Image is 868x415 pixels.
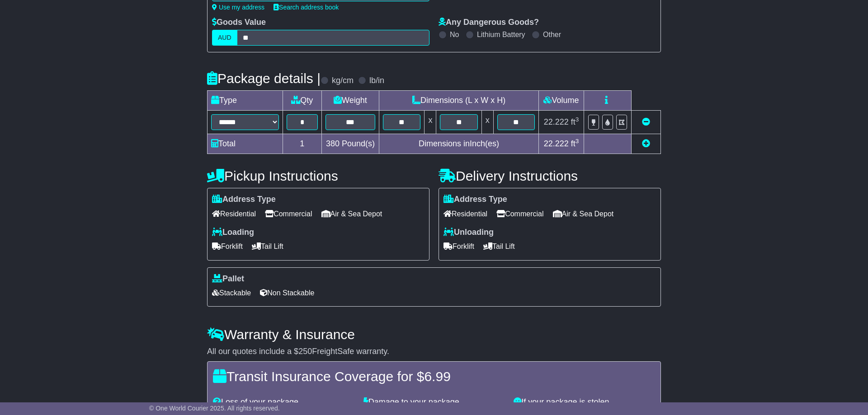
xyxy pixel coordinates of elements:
td: Volume [538,91,584,111]
span: Tail Lift [252,239,283,253]
label: Address Type [212,195,276,205]
label: kg/cm [332,76,354,86]
h4: Delivery Instructions [439,168,661,183]
span: Forklift [212,239,243,253]
span: Residential [443,207,487,221]
label: Other [543,30,561,39]
span: 22.222 [544,117,569,126]
span: Residential [212,207,256,221]
span: Air & Sea Depot [553,207,614,221]
td: Pound(s) [321,134,379,154]
h4: Warranty & Insurance [207,327,661,342]
h4: Pickup Instructions [207,168,429,183]
span: Tail Lift [483,239,515,253]
span: 250 [298,347,312,356]
span: Commercial [265,207,312,221]
label: Address Type [443,195,507,205]
label: Goods Value [212,18,266,28]
label: Unloading [443,228,494,238]
span: Stackable [212,286,251,300]
a: Add new item [642,139,650,148]
h4: Transit Insurance Coverage for $ [213,369,655,384]
span: Forklift [443,239,474,253]
sup: 3 [576,116,579,123]
span: ft [571,117,579,126]
label: No [450,30,459,39]
label: Loading [212,228,254,238]
td: x [481,111,493,134]
td: Qty [283,91,322,111]
td: Type [208,91,283,111]
label: AUD [212,30,237,46]
h4: Package details | [207,71,321,86]
div: If your package is stolen [509,397,660,407]
label: Any Dangerous Goods? [439,18,539,28]
span: Air & Sea Depot [321,207,382,221]
sup: 3 [576,138,579,145]
td: Weight [321,91,379,111]
label: Pallet [212,274,244,284]
div: Damage to your package [359,397,509,407]
a: Use my address [212,4,264,11]
span: Non Stackable [260,286,314,300]
span: 22.222 [544,139,569,148]
span: 380 [326,139,340,148]
a: Search address book [274,4,339,11]
td: x [425,111,436,134]
label: lb/in [369,76,384,86]
div: Loss of your package [208,397,359,407]
td: Dimensions in Inch(es) [379,134,539,154]
td: 1 [283,134,322,154]
span: ft [571,139,579,148]
td: Total [208,134,283,154]
a: Remove this item [642,117,650,126]
label: Lithium Battery [477,30,525,39]
span: Commercial [496,207,543,221]
span: © One World Courier 2025. All rights reserved. [149,405,280,412]
td: Dimensions (L x W x H) [379,91,539,111]
div: All our quotes include a $ FreightSafe warranty. [207,347,661,357]
span: 6.99 [424,369,450,384]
